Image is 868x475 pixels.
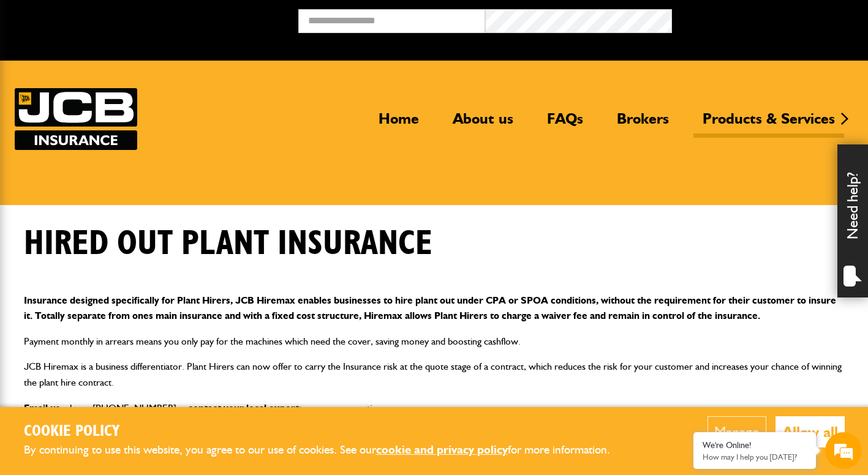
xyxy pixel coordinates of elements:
[24,402,60,414] a: Email us
[776,416,845,447] button: Allow all
[15,88,137,150] img: JCB Insurance Services logo
[672,9,859,28] button: Broker Login
[693,110,844,138] a: Products & Services
[15,88,137,150] a: JCB Insurance Services
[369,110,428,138] a: Home
[443,110,523,138] a: About us
[24,441,630,460] p: By continuing to use this website, you agree to our use of cookies. See our for more information.
[24,400,845,416] p: , phone [PHONE_NUMBER] or to arrange a meeting.
[376,443,508,457] a: cookie and privacy policy
[837,144,868,297] div: Need help?
[608,110,678,138] a: Brokers
[24,293,845,324] p: Insurance designed specifically for Plant Hirers, JCB Hiremax enables businesses to hire plant ou...
[708,416,766,447] button: Manage
[703,440,807,451] div: We're Online!
[24,422,630,441] h2: Cookie Policy
[188,402,299,414] a: contact your local expert
[24,359,845,390] p: JCB Hiremax is a business differentiator. Plant Hirers can now offer to carry the Insurance risk ...
[24,223,432,264] h1: Hired out plant insurance
[538,110,592,138] a: FAQs
[24,334,845,350] p: Payment monthly in arrears means you only pay for the machines which need the cover, saving money...
[703,452,807,462] p: How may I help you today?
